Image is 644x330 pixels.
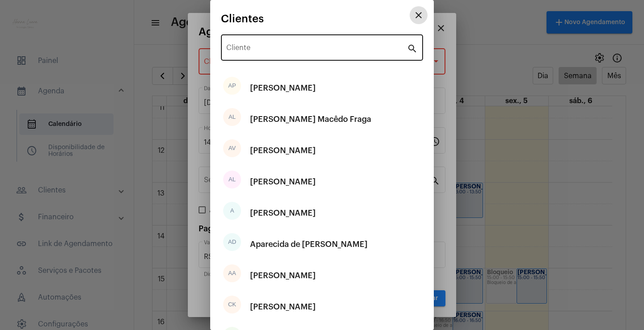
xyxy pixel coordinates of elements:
div: AL [223,108,241,126]
div: [PERSON_NAME] [250,293,316,320]
mat-icon: close [413,10,424,21]
div: AA [223,264,241,282]
div: AD [223,233,241,251]
div: A [223,202,241,220]
input: Pesquisar cliente [226,46,407,54]
mat-icon: search [407,43,418,54]
div: [PERSON_NAME] [250,200,316,226]
div: CK [223,296,241,313]
div: AL [223,171,241,188]
div: AP [223,77,241,95]
div: [PERSON_NAME] Macêdo Fraga [250,106,371,133]
div: AV [223,139,241,157]
span: Clientes [221,13,264,25]
div: [PERSON_NAME] [250,168,316,195]
div: [PERSON_NAME] [250,262,316,289]
div: [PERSON_NAME] [250,75,316,101]
div: [PERSON_NAME] [250,137,316,164]
div: Aparecida de [PERSON_NAME] [250,231,368,258]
